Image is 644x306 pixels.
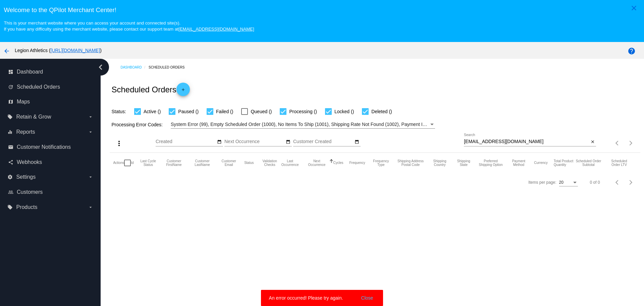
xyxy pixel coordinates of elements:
[8,189,13,195] i: people_outline
[559,180,578,185] mat-select: Items per page:
[350,161,365,165] button: Change sorting for Frequency
[17,99,30,105] span: Maps
[371,107,392,116] span: Deleted ()
[371,159,391,167] button: Change sorting for FrequencyType
[3,47,11,55] mat-icon: arrow_back
[17,189,43,195] span: Customers
[140,159,157,167] button: Change sorting for LastProcessingCycleId
[144,107,161,116] span: Active ()
[7,114,13,120] i: local_offer
[269,295,375,301] simple-snack-bar: An error occurred! Please try again.
[293,139,354,144] input: Customer Created
[219,159,238,167] button: Change sorting for CustomerEmail
[111,109,126,114] span: Status:
[8,157,93,168] a: share Webhooks
[17,84,60,90] span: Scheduled Orders
[131,161,133,165] button: Change sorting for Id
[149,62,191,73] a: Scheduled Orders
[509,159,528,167] button: Change sorting for PaymentMethod.Type
[15,48,102,53] span: Legion Athletics ( )
[88,205,93,210] i: arrow_drop_down
[51,48,100,53] a: [URL][DOMAIN_NAME]
[280,159,300,167] button: Change sorting for LastOccurrenceUtc
[8,96,93,107] a: map Maps
[111,83,190,96] h2: Scheduled Orders
[528,180,556,185] div: Items per page:
[289,107,317,116] span: Processing ()
[359,295,375,301] button: Close
[8,82,93,92] a: update Scheduled Orders
[8,69,13,75] i: dashboard
[554,153,576,173] mat-header-cell: Total Product Quantity
[8,99,13,104] i: map
[286,139,290,145] mat-icon: date_range
[624,176,638,189] button: Next page
[630,4,638,12] mat-icon: close
[8,142,93,152] a: email Customer Notifications
[216,107,233,116] span: Failed ()
[16,129,35,135] span: Reports
[464,139,589,144] input: Search
[115,139,123,147] mat-icon: more_vert
[534,161,548,165] button: Change sorting for CurrencyIso
[16,204,37,210] span: Products
[611,136,624,150] button: Previous page
[17,69,43,75] span: Dashboard
[306,159,327,167] button: Change sorting for NextOccurrenceUtc
[559,180,563,185] span: 20
[111,122,163,127] span: Processing Error Codes:
[333,161,343,165] button: Change sorting for Cycles
[244,161,254,165] button: Change sorting for Status
[589,138,596,145] button: Clear
[88,174,93,180] i: arrow_drop_down
[171,120,435,129] mat-select: Filter by Processing Error Codes
[17,144,71,150] span: Customer Notifications
[590,180,600,185] div: 0 of 0
[179,87,187,95] mat-icon: add
[397,159,424,167] button: Change sorting for ShippingPostcode
[590,139,595,145] mat-icon: close
[8,144,13,150] i: email
[8,84,13,90] i: update
[95,62,106,73] i: chevron_left
[163,159,185,167] button: Change sorting for CustomerFirstName
[576,159,602,167] button: Change sorting for Subtotal
[7,174,13,180] i: settings
[88,114,93,120] i: arrow_drop_down
[260,153,279,173] mat-header-cell: Validation Checks
[430,159,449,167] button: Change sorting for ShippingCountry
[8,67,93,77] a: dashboard Dashboard
[224,139,285,144] input: Next Occurrence
[7,205,13,210] i: local_offer
[178,107,199,116] span: Paused ()
[178,27,254,32] a: [EMAIL_ADDRESS][DOMAIN_NAME]
[478,159,503,167] button: Change sorting for PreferredShippingOption
[120,62,149,73] a: Dashboard
[355,139,359,145] mat-icon: date_range
[217,139,222,145] mat-icon: date_range
[4,20,254,32] small: This is your merchant website where you can access your account and connected site(s). If you hav...
[156,139,216,144] input: Created
[251,107,272,116] span: Queued ()
[7,129,13,135] i: equalizer
[113,153,124,173] mat-header-cell: Actions
[8,160,13,165] i: share
[628,47,636,55] mat-icon: help
[455,159,472,167] button: Change sorting for ShippingState
[607,159,631,167] button: Change sorting for LifetimeValue
[191,159,213,167] button: Change sorting for CustomerLastName
[16,174,36,180] span: Settings
[334,107,354,116] span: Locked ()
[611,176,624,189] button: Previous page
[88,129,93,135] i: arrow_drop_down
[17,159,42,165] span: Webhooks
[8,187,93,198] a: people_outline Customers
[16,114,51,120] span: Retain & Grow
[4,6,640,14] h3: Welcome to the QPilot Merchant Center!
[624,136,638,150] button: Next page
